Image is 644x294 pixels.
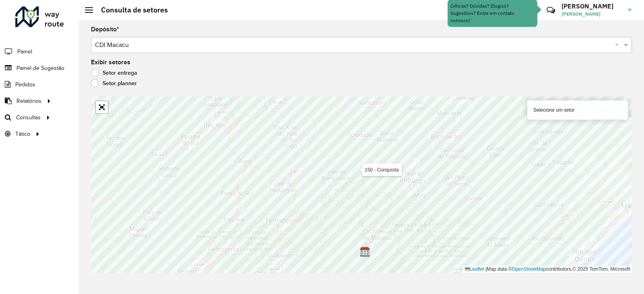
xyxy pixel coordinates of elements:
[17,97,41,105] span: Relatórios
[96,101,108,113] a: Abrir mapa em tela cheia
[17,47,32,56] span: Painel
[17,64,64,72] span: Painel de Sugestão
[15,130,30,138] span: Tático
[561,2,622,10] h3: [PERSON_NAME]
[91,69,137,77] label: Setor entrega
[15,80,35,89] span: Pedidos
[91,24,119,34] label: Depósito
[485,266,487,272] span: |
[615,40,622,50] span: Clear all
[527,100,628,120] div: Selecione um setor
[512,266,546,272] a: OpenStreetMap
[463,266,632,273] div: Map data © contributors,© 2025 TomTom, Microsoft
[561,10,622,18] span: [PERSON_NAME]
[93,6,168,14] h2: Consulta de setores
[16,113,41,122] span: Consultas
[91,79,137,87] label: Setor planner
[542,2,559,19] a: Contato Rápido
[465,266,484,272] a: Leaflet
[91,57,130,67] label: Exibir setores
